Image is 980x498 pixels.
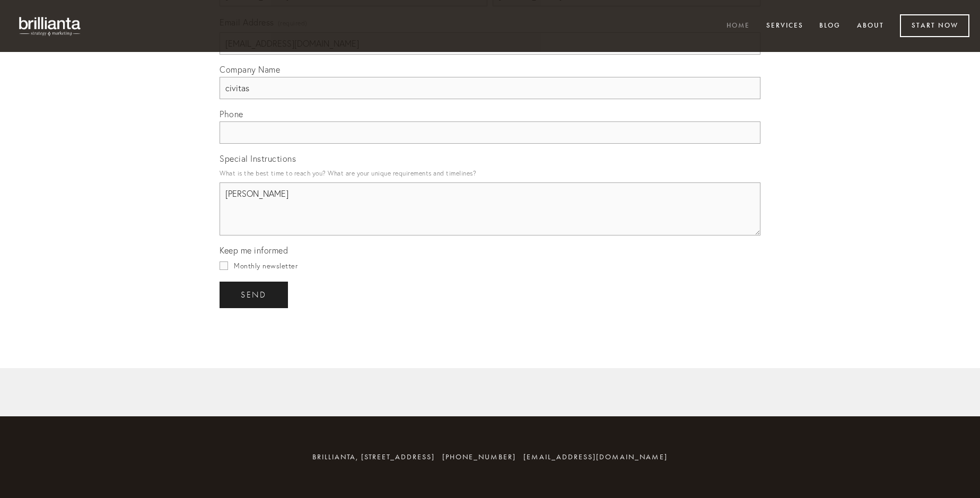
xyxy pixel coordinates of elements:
span: Monthly newsletter [234,261,297,270]
a: Home [720,18,757,35]
span: Special Instructions [220,153,296,164]
p: What is the best time to reach you? What are your unique requirements and timelines? [220,166,760,180]
button: sendsend [220,282,288,308]
textarea: [PERSON_NAME] [220,182,760,235]
a: Services [759,18,810,35]
a: Start Now [900,14,969,37]
span: Company Name [220,64,280,75]
a: Blog [812,18,847,35]
img: brillianta - research, strategy, marketing [11,11,90,41]
span: send [241,290,267,300]
a: About [850,18,891,35]
span: [PHONE_NUMBER] [442,452,516,461]
span: Phone [220,109,243,119]
a: [EMAIL_ADDRESS][DOMAIN_NAME] [523,452,668,461]
span: brillianta, [STREET_ADDRESS] [312,452,435,461]
span: Keep me informed [220,245,288,256]
input: Monthly newsletter [220,261,228,270]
